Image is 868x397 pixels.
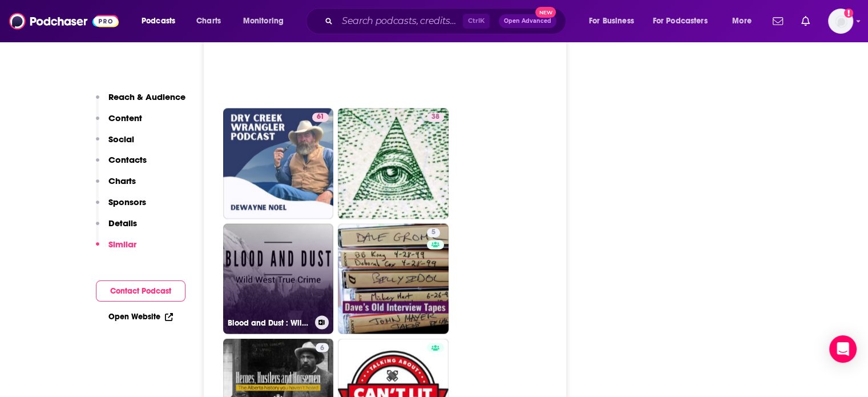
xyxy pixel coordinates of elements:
[108,113,142,123] p: Content
[108,218,137,228] p: Details
[338,223,449,334] a: 5
[96,175,136,197] button: Charts
[96,197,146,218] button: Sponsors
[581,12,648,30] button: open menu
[134,12,190,30] button: open menu
[96,113,142,134] button: Content
[317,111,324,123] span: 61
[96,280,185,302] button: Contact Podcast
[108,197,146,207] p: Sponsors
[235,12,298,30] button: open menu
[189,12,228,30] a: Charts
[108,91,185,102] p: Reach & Audience
[732,13,752,29] span: More
[535,7,556,18] span: New
[108,154,147,165] p: Contacts
[223,108,334,219] a: 61
[243,13,284,29] span: Monitoring
[223,223,334,334] a: Blood and Dust : Wild West True Crime
[431,227,435,238] span: 5
[228,318,310,327] h3: Blood and Dust : Wild West True Crime
[828,9,853,34] span: Logged in as madeleinelbrownkensington
[108,175,136,186] p: Charts
[653,13,708,29] span: For Podcasters
[96,239,136,260] button: Similar
[338,108,449,219] a: 38
[108,312,173,322] a: Open Website
[427,113,444,122] a: 38
[337,12,463,30] input: Search podcasts, credits, & more...
[320,342,324,354] span: 6
[108,134,134,145] p: Social
[828,9,853,34] button: Show profile menu
[96,134,134,155] button: Social
[828,9,853,34] img: User Profile
[463,14,490,29] span: Ctrl K
[108,239,136,250] p: Similar
[768,11,788,31] a: Show notifications dropdown
[504,18,551,24] span: Open Advanced
[829,335,857,363] div: Open Intercom Messenger
[844,9,853,18] svg: Add a profile image
[96,218,137,239] button: Details
[724,12,766,30] button: open menu
[9,10,119,32] img: Podchaser - Follow, Share and Rate Podcasts
[427,228,440,237] a: 5
[142,13,175,29] span: Podcasts
[431,111,439,123] span: 38
[312,113,329,122] a: 61
[499,14,556,28] button: Open AdvancedNew
[317,8,577,34] div: Search podcasts, credits, & more...
[316,343,329,352] a: 6
[645,12,724,30] button: open menu
[589,13,634,29] span: For Business
[96,154,147,175] button: Contacts
[96,91,185,113] button: Reach & Audience
[196,13,221,29] span: Charts
[797,11,814,31] a: Show notifications dropdown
